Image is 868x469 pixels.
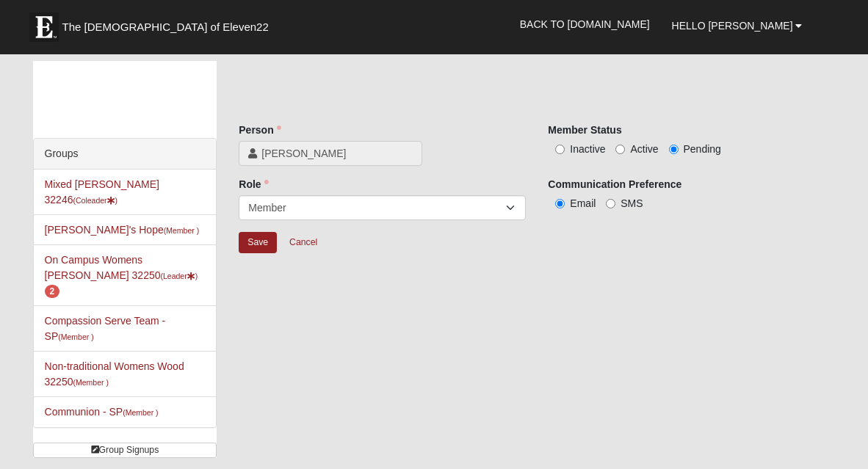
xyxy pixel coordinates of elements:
a: Cancel [280,231,327,254]
span: Active [630,143,658,155]
label: Person [239,123,281,137]
small: (Member ) [73,378,108,387]
span: [PERSON_NAME] [261,146,413,161]
label: Member Status [548,123,621,137]
a: The [DEMOGRAPHIC_DATA] of Eleven22 [22,5,316,42]
input: Active [615,145,625,154]
small: (Member ) [123,408,158,417]
a: Hello [PERSON_NAME] [661,7,814,44]
input: Email [555,199,565,208]
a: [PERSON_NAME]'s Hope(Member ) [45,224,200,236]
a: Non-traditional Womens Wood 32250(Member ) [45,360,184,388]
label: Role [239,177,268,192]
small: (Member ) [164,226,199,235]
input: SMS [606,199,615,208]
span: The [DEMOGRAPHIC_DATA] of Eleven22 [62,20,269,34]
a: Communion - SP(Member ) [45,406,159,418]
span: Inactive [570,143,605,155]
span: SMS [621,197,643,209]
small: (Member ) [58,332,93,341]
a: Back to [DOMAIN_NAME] [509,6,661,43]
a: On Campus Womens [PERSON_NAME] 32250(Leader) 2 [45,254,198,297]
span: Email [570,197,596,209]
span: Pending [684,143,721,155]
span: number of pending members [45,285,60,298]
a: Mixed [PERSON_NAME] 32246(Coleader) [45,178,159,206]
input: Pending [669,145,679,154]
span: Hello [PERSON_NAME] [672,20,793,32]
a: Compassion Serve Team - SP(Member ) [45,315,166,342]
small: (Coleader ) [73,196,117,205]
img: Eleven22 logo [29,12,59,42]
label: Communication Preference [548,177,681,192]
input: Inactive [555,145,565,154]
input: Alt+s [239,232,277,253]
div: Groups [34,139,217,170]
small: (Leader ) [161,272,198,280]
